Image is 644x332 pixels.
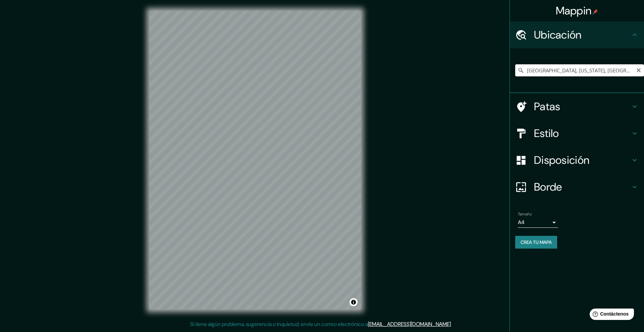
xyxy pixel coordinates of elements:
[518,217,558,228] div: A4
[534,180,562,194] font: Borde
[190,321,368,328] font: Si tiene algún problema, sugerencia o inquietud, envíe un correo electrónico a
[510,93,644,120] div: Patas
[518,211,532,217] font: Tamaño
[510,174,644,200] div: Borde
[534,28,582,42] font: Ubicación
[534,153,589,167] font: Disposición
[534,99,560,114] font: Patas
[515,236,557,249] button: Crea tu mapa
[368,321,451,328] a: [EMAIL_ADDRESS][DOMAIN_NAME]
[515,64,644,76] input: Elige tu ciudad o zona
[534,126,559,140] font: Estilo
[350,298,358,306] button: Activar o desactivar atribución
[556,4,592,18] font: Mappin
[510,147,644,174] div: Disposición
[510,21,644,48] div: Ubicación
[593,9,598,14] img: pin-icon.png
[636,67,641,73] button: Claro
[518,219,525,226] font: A4
[453,320,454,328] font: .
[452,320,453,328] font: .
[451,321,452,328] font: .
[584,306,637,325] iframe: Lanzador de widgets de ayuda
[510,120,644,147] div: Estilo
[521,239,552,245] font: Crea tu mapa
[149,11,361,310] canvas: Mapa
